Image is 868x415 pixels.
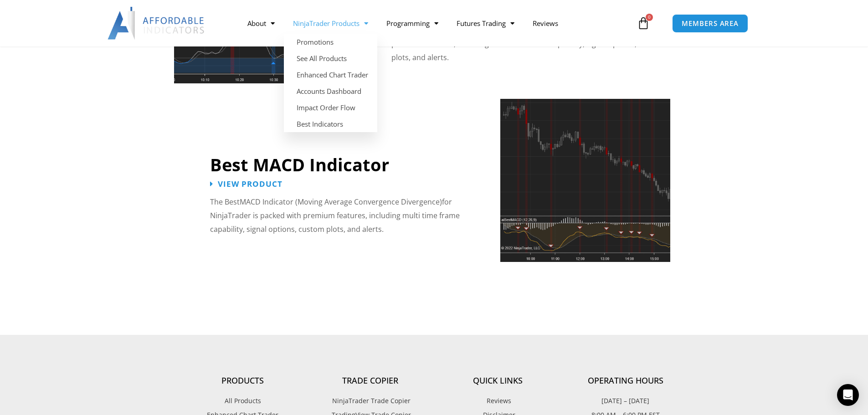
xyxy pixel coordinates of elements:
[330,395,411,407] span: NinjaTrader Trade Copier
[210,197,240,207] span: The Best
[284,34,377,132] ul: NinjaTrader Products
[623,10,663,36] a: 0
[284,99,377,116] a: Impact Order Flow
[524,13,567,34] a: Reviews
[179,395,307,407] a: All Products
[284,116,377,132] a: Best Indicators
[284,83,377,99] a: Accounts Dashboard
[434,376,562,386] h4: Quick Links
[837,384,859,406] div: Open Intercom Messenger
[447,13,524,34] a: Futures Trading
[210,153,389,176] a: Best MACD Indicator
[210,180,282,188] a: View Product
[210,197,460,234] span: for NinjaTrader is packed with premium features, including multi time frame capability, signal op...
[284,50,377,67] a: See All Products
[307,395,434,407] a: NinjaTrader Trade Copier
[500,99,670,262] img: Best MACD Indicator NinjaTrader | Affordable Indicators – NinjaTrader
[484,395,511,407] span: Reviews
[284,34,377,50] a: Promotions
[646,14,653,21] span: 0
[284,13,377,34] a: NinjaTrader Products
[225,395,261,407] span: All Products
[307,376,434,386] h4: Trade Copier
[218,180,282,188] span: View Product
[434,395,562,407] a: Reviews
[284,67,377,83] a: Enhanced Chart Trader
[377,13,447,34] a: Programming
[240,197,442,207] span: MACD Indicator (Moving Average Convergence Divergence)
[672,14,748,33] a: MEMBERS AREA
[108,7,205,40] img: LogoAI | Affordable Indicators – NinjaTrader
[682,20,739,27] span: MEMBERS AREA
[238,13,635,34] nav: Menu
[562,395,689,407] p: [DATE] – [DATE]
[238,13,284,34] a: About
[562,376,689,386] h4: Operating Hours
[179,376,307,386] h4: Products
